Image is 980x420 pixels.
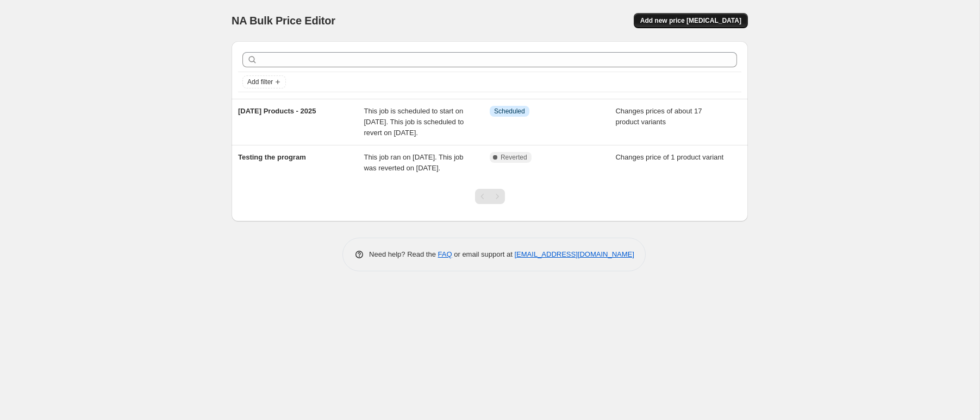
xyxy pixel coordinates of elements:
span: or email support at [452,250,515,258]
span: Reverted [501,153,527,162]
span: Testing the program [238,153,306,161]
span: Changes price of 1 product variant [616,153,724,161]
button: Add new price [MEDICAL_DATA] [634,13,748,28]
span: Add new price [MEDICAL_DATA] [640,16,741,25]
span: [DATE] Products - 2025 [238,107,316,115]
nav: Pagination [475,189,505,204]
span: Changes prices of about 17 product variants [616,107,702,126]
a: [EMAIL_ADDRESS][DOMAIN_NAME] [515,250,634,258]
span: Scheduled [494,107,525,116]
button: Add filter [242,75,286,88]
span: Add filter [247,78,273,86]
span: This job is scheduled to start on [DATE]. This job is scheduled to revert on [DATE]. [364,107,464,137]
span: This job ran on [DATE]. This job was reverted on [DATE]. [364,153,464,172]
a: FAQ [438,250,452,258]
span: NA Bulk Price Editor [232,15,335,27]
span: Need help? Read the [369,250,438,258]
